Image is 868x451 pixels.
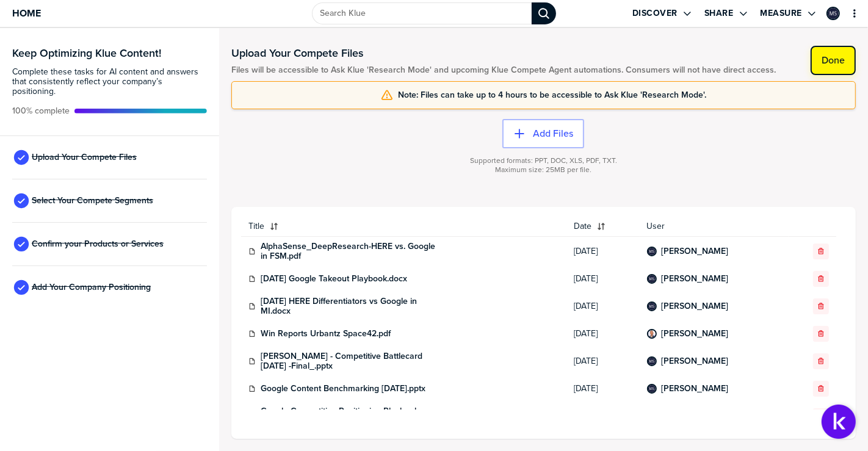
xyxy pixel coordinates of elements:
[574,329,632,339] span: [DATE]
[662,384,729,394] a: [PERSON_NAME]
[261,329,391,339] a: Win Reports Urbantz Space42.pdf
[648,303,656,310] img: 5d4db0085ffa0daa00f06a3fc5abb92c-sml.png
[231,65,776,75] span: Files will be accessible to Ask Klue 'Research Mode' and upcoming Klue Compete Agent automations....
[647,356,657,366] div: Marta Sobieraj
[574,301,632,311] span: [DATE]
[32,239,164,249] span: Confirm your Products or Services
[761,8,803,19] label: Measure
[261,274,407,284] a: [DATE] Google Takeout Playbook.docx
[241,217,566,236] button: Title
[470,156,617,165] span: Supported formats: PPT, DOC, XLS, PDF, TXT.
[231,46,776,60] h1: Upload Your Compete Files
[822,54,845,67] label: Done
[32,196,153,206] span: Select Your Compete Segments
[647,274,657,284] div: Marta Sobieraj
[261,297,444,316] a: [DATE] HERE Differentiators vs Google in MI.docx
[648,248,656,255] img: 5d4db0085ffa0daa00f06a3fc5abb92c-sml.png
[662,329,729,339] a: [PERSON_NAME]
[574,384,632,394] span: [DATE]
[532,2,556,24] div: Search Klue
[647,301,657,311] div: Marta Sobieraj
[826,7,840,20] div: Marta Sobieraj
[261,406,444,426] a: Google Competitive Positioning Playbook 2025.pdf
[533,128,573,140] label: Add Files
[502,119,584,148] button: Add Files
[822,405,856,439] button: Open Support Center
[811,46,856,75] button: Done
[495,165,591,175] span: Maximum size: 25MB per file.
[574,222,591,231] span: Date
[261,384,425,394] a: Google Content Benchmarking [DATE].pptx
[662,356,729,366] a: [PERSON_NAME]
[248,222,264,231] span: Title
[648,385,656,392] img: 5d4db0085ffa0daa00f06a3fc5abb92c-sml.png
[12,48,207,59] h3: Keep Optimizing Klue Content!
[704,8,734,19] label: Share
[648,330,656,337] img: 0c93e418d5a9281a5e11b0f96c2129aa-sml.png
[32,283,151,292] span: Add Your Company Positioning
[647,384,657,394] div: Marta Sobieraj
[261,242,444,261] a: AlphaSense_DeepResearch-HERE vs. Google in FSM.pdf
[648,275,656,283] img: 5d4db0085ffa0daa00f06a3fc5abb92c-sml.png
[12,67,207,96] span: Complete these tasks for AI content and answers that consistently reflect your company’s position...
[261,352,444,371] a: [PERSON_NAME] - Competitive Battlecard [DATE] -Final_.pptx
[647,247,657,256] div: Marta Sobieraj
[662,274,729,284] a: [PERSON_NAME]
[648,358,656,365] img: 5d4db0085ffa0daa00f06a3fc5abb92c-sml.png
[566,217,639,236] button: Date
[662,247,729,256] a: [PERSON_NAME]
[574,247,632,256] span: [DATE]
[32,153,137,162] span: Upload Your Compete Files
[398,90,706,100] span: Note: Files can take up to 4 hours to be accessible to Ask Klue 'Research Mode'.
[12,106,70,116] span: Active
[312,2,532,24] input: Search Klue
[825,5,841,21] a: Edit Profile
[647,329,657,339] div: Shad Stalians
[647,222,782,231] span: User
[574,274,632,284] span: [DATE]
[632,8,678,19] label: Discover
[12,8,41,18] span: Home
[662,301,729,311] a: [PERSON_NAME]
[828,8,839,19] img: 5d4db0085ffa0daa00f06a3fc5abb92c-sml.png
[574,356,632,366] span: [DATE]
